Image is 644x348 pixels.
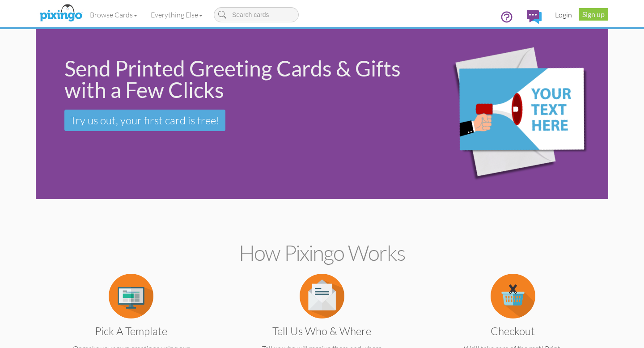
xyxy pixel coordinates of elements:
a: Login [548,4,579,26]
a: Try us out, your first card is free! [64,110,225,131]
div: Send Printed Greeting Cards & Gifts with a Few Clicks [64,58,410,101]
img: pixingo logo [37,2,85,25]
img: item.alt [300,274,344,318]
input: Search cards [214,7,299,22]
img: item.alt [491,274,535,318]
h3: Pick a Template [58,325,204,337]
a: Sign up [579,8,608,21]
a: Browse Cards [83,4,144,26]
h2: How Pixingo works [51,241,593,265]
img: item.alt [109,274,153,318]
h3: Checkout [440,325,586,337]
a: Everything Else [144,4,209,26]
img: comments.svg [527,10,542,24]
span: Try us out, your first card is free! [70,114,220,127]
img: eb544e90-0942-4412-bfe0-c610d3f4da7c.png [423,31,606,197]
h3: Tell us Who & Where [249,325,395,337]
